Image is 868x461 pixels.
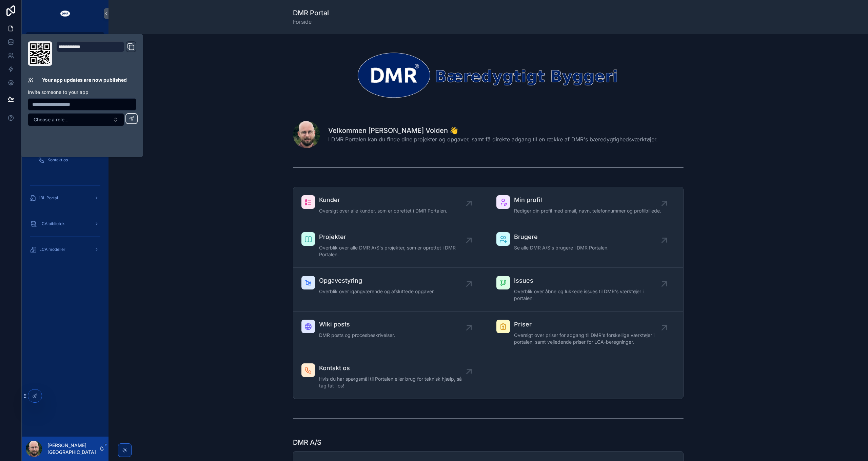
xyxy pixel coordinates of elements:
a: Wiki postsDMR posts og procesbeskrivelser. [293,312,488,355]
span: Choose a role... [34,116,68,123]
span: Rediger din profil med email, navn, telefonnummer og profilbillede. [514,207,661,214]
a: PriserOversigt over priser for adgang til DMR's forskellige værktøjer i portalen, samt vejledende... [488,312,683,355]
span: Min profil [514,195,661,205]
h1: Velkommen [PERSON_NAME] Volden 👋 [328,126,658,135]
span: Opgavestyring [319,276,435,285]
span: Brugere [514,232,609,242]
span: I DMR Portalen kan du finde dine projekter og opgaver, samt få direkte adgang til en række af DMR... [328,135,658,143]
span: Issues [514,276,664,285]
span: Priser [514,320,664,329]
div: Domain and Custom Link [56,41,136,66]
div: scrollable content [22,27,108,264]
span: iBL Portal [39,195,58,201]
a: OpgavestyringOverblik over igangværende og afsluttede opgaver. [293,268,488,312]
span: Wiki posts [319,320,395,329]
span: Forside [293,18,329,26]
p: Invite someone to your app [28,89,136,96]
span: DMR posts og procesbeskrivelser. [319,332,395,339]
img: App logo [60,8,71,19]
span: LCA modeller [39,247,65,252]
span: Overblik over åbne og lukkede issues til DMR's værktøjer i portalen. [514,288,664,302]
a: LCA modeller [26,243,104,256]
span: LCA bibliotek [39,221,65,226]
span: Overblik over alle DMR A/S's projekter, som er oprettet i DMR Portalen. [319,244,469,258]
h1: DMR Portal [293,8,329,18]
span: Overblik over igangværende og afsluttede opgaver. [319,288,435,295]
span: Hvis du har spørgsmål til Portalen eller brug for teknisk hjælp, så tag fat i os! [319,376,469,389]
a: LCA bibliotek [26,218,104,230]
a: Min profilRediger din profil med email, navn, telefonnummer og profilbillede. [488,187,683,224]
span: Kunder [319,195,447,205]
span: Projekter [319,232,469,242]
span: Oversigt over alle kunder, som er oprettet i DMR Portalen. [319,207,447,214]
a: ProjekterOverblik over alle DMR A/S's projekter, som er oprettet i DMR Portalen. [293,224,488,268]
a: iBL Portal [26,192,104,204]
p: [PERSON_NAME] [GEOGRAPHIC_DATA] [47,442,99,456]
a: KunderOversigt over alle kunder, som er oprettet i DMR Portalen. [293,187,488,224]
span: Kontakt os [47,157,68,163]
span: Se alle DMR A/S's brugere i DMR Portalen. [514,244,609,251]
a: BrugereSe alle DMR A/S's brugere i DMR Portalen. [488,224,683,268]
a: IssuesOverblik over åbne og lukkede issues til DMR's værktøjer i portalen. [488,268,683,312]
img: 30475-dmr_logo_baeredygtigt-byggeri_space-arround---noloco---narrow---transparrent---white-DMR.png [293,51,684,99]
span: Oversigt over priser for adgang til DMR's forskellige værktøjer i portalen, samt vejledende prise... [514,332,664,345]
a: DMR Portal [26,32,104,44]
a: Kontakt osHvis du har spørgsmål til Portalen eller brug for teknisk hjælp, så tag fat i os! [293,355,488,399]
span: Kontakt os [319,363,469,373]
h1: DMR A/S [293,438,321,447]
p: Your app updates are now published [42,77,127,83]
a: Kontakt os [34,154,104,166]
button: Select Button [28,113,124,126]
